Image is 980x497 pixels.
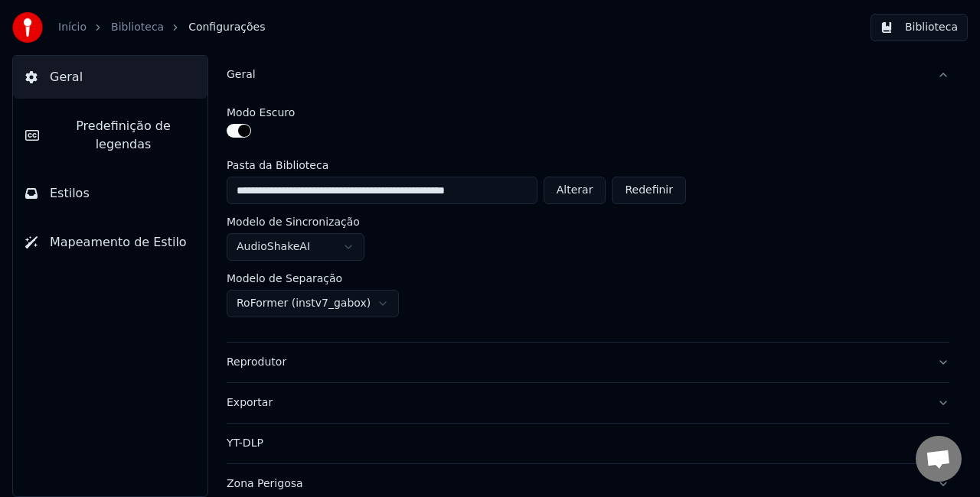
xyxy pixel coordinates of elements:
nav: breadcrumb [58,20,265,35]
div: YT-DLP [227,436,925,451]
div: Zona Perigosa [227,476,925,492]
span: Geral [50,68,83,86]
button: Redefinir [612,177,686,204]
button: YT-DLP [227,424,949,463]
span: Predefinição de legendas [51,117,195,154]
button: Geral [227,55,949,95]
span: Estilos [50,184,90,203]
button: Alterar [544,177,606,204]
div: Exportar [227,395,925,411]
span: Configurações [188,20,265,35]
label: Modelo de Separação [227,273,342,284]
div: Geral [227,67,925,83]
a: Biblioteca [111,20,164,35]
button: Predefinição de legendas [13,105,207,166]
button: Biblioteca [871,14,968,41]
button: Geral [13,56,207,99]
a: Início [58,20,87,35]
button: Mapeamento de Estilo [13,221,207,264]
div: Geral [227,95,949,342]
span: Mapeamento de Estilo [50,233,187,252]
label: Modo Escuro [227,107,295,118]
label: Modelo de Sincronização [227,216,360,227]
div: Reprodutor [227,355,925,370]
button: Exportar [227,383,949,423]
img: youka [12,12,43,43]
button: Reprodutor [227,343,949,382]
label: Pasta da Biblioteca [227,160,686,171]
button: Estilos [13,172,207,215]
div: Open chat [916,436,962,482]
